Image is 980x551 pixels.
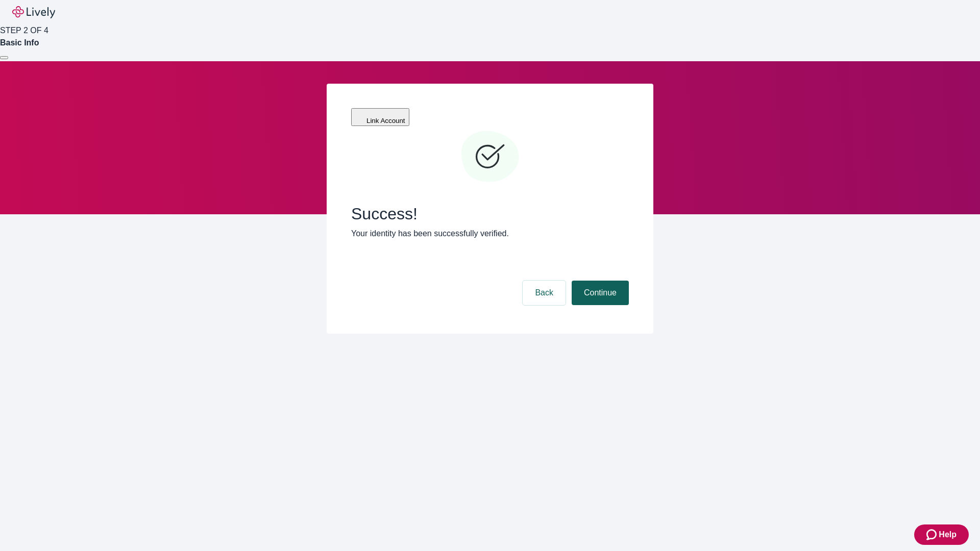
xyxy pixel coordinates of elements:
svg: Zendesk support icon [926,529,939,541]
span: Success! [351,204,629,223]
span: Help [939,529,957,541]
img: Lively [12,6,55,18]
svg: Checkmark icon [459,127,521,188]
button: Zendesk support iconHelp [914,524,969,545]
button: Link Account [351,108,409,126]
button: Continue [572,281,629,305]
p: Your identity has been successfully verified. [351,228,629,240]
button: Back [523,281,566,305]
